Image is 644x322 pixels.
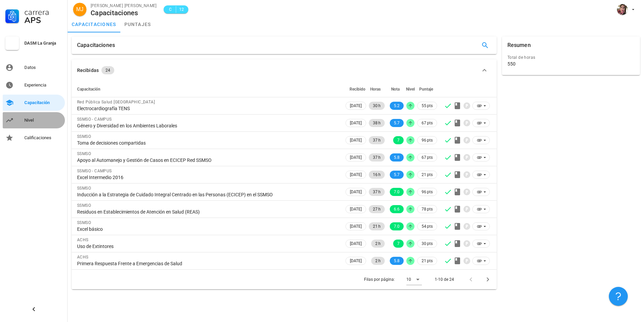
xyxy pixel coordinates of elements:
[405,81,416,97] th: Nivel
[422,240,433,247] span: 30 pts
[375,240,381,248] span: 2 h
[350,257,362,265] span: [DATE]
[350,137,362,144] span: [DATE]
[77,203,91,208] span: SSMSO
[422,171,433,178] span: 21 pts
[77,186,91,191] span: SSMSO
[77,192,339,198] div: Inducción a la Estrategia de Cuidado Integral Centrado en las Personas (ECICEP) en el SSMSO
[24,82,62,88] div: Experiencia
[72,81,344,97] th: Capacitación
[373,153,381,162] span: 37 h
[367,81,386,97] th: Horas
[373,222,381,230] span: 21 h
[77,169,112,173] span: SSMSO - CAMPUS
[120,16,155,32] a: puntajes
[350,205,362,213] span: [DATE]
[77,87,100,92] span: Capacitación
[416,81,438,97] th: Puntaje
[617,4,628,15] div: avatar
[350,240,362,247] span: [DATE]
[77,174,339,180] div: Excel Intermedio 2016
[77,238,89,242] span: ACHS
[406,274,422,285] div: 10Filas por página:
[76,3,83,16] span: MJ
[406,87,415,92] span: Nivel
[77,140,339,146] div: Toma de decisiones compartidas
[373,205,381,213] span: 27 h
[482,273,494,286] button: Página siguiente
[422,154,433,161] span: 67 pts
[77,67,99,74] div: Recibidas
[344,81,367,97] th: Recibido
[507,54,635,61] div: Total de horas
[350,119,362,127] span: [DATE]
[77,157,339,163] div: Apoyo al Automanejo y Gestión de Casos en ECICEP Red SSMSO
[397,136,400,144] span: 7
[422,189,433,195] span: 96 pts
[394,171,400,179] span: 5.7
[350,87,365,92] span: Recibido
[422,120,433,126] span: 67 pts
[77,117,112,122] span: SSMSO - CAMPUS
[397,240,400,248] span: 7
[373,136,381,144] span: 37 h
[105,66,110,74] span: 24
[422,102,433,109] span: 55 pts
[77,220,91,225] span: SSMSO
[3,77,65,93] a: Experiencia
[77,226,339,232] div: Excel básico
[422,257,433,264] span: 21 pts
[394,222,400,230] span: 7.0
[507,61,516,67] div: 550
[375,257,381,265] span: 2 h
[373,171,381,179] span: 16 h
[3,59,65,76] a: Datos
[394,119,400,127] span: 5.7
[350,102,362,109] span: [DATE]
[77,261,339,267] div: Primera Respuesta Frente a Emergencias de Salud
[24,118,62,123] div: Nivel
[406,276,411,282] div: 10
[391,87,400,92] span: Nota
[422,137,433,144] span: 96 pts
[422,206,433,213] span: 78 pts
[68,16,120,32] a: capacitaciones
[370,87,381,92] span: Horas
[24,135,62,141] div: Calificaciones
[373,102,381,110] span: 30 h
[3,95,65,111] a: Capacitación
[91,2,157,9] div: [PERSON_NAME] [PERSON_NAME]
[77,100,155,104] span: Red Pública Salud [GEOGRAPHIC_DATA]
[350,223,362,230] span: [DATE]
[168,6,173,13] span: C
[77,36,115,54] div: Capacitaciones
[179,6,184,13] span: 12
[73,3,87,16] div: avatar
[386,81,405,97] th: Nota
[394,188,400,196] span: 7.0
[24,16,62,24] div: APS
[435,276,454,282] div: 1-10 de 24
[91,9,157,17] div: Capacitaciones
[77,209,339,215] div: Residuos en Establecimientos de Atención en Salud (REAS)
[77,105,339,112] div: Electrocardiografía TENS
[24,8,62,16] div: Carrera
[394,153,400,162] span: 5.8
[419,87,433,92] span: Puntaje
[77,151,91,156] span: SSMSO
[394,205,400,213] span: 6.6
[394,257,400,265] span: 5.8
[77,255,89,259] span: ACHS
[373,119,381,127] span: 38 h
[3,112,65,128] a: Nivel
[72,59,497,81] button: Recibidas 24
[24,65,62,70] div: Datos
[394,102,400,110] span: 5.2
[77,243,339,249] div: Uso de Extintores
[350,171,362,178] span: [DATE]
[373,188,381,196] span: 37 h
[24,100,62,105] div: Capacitación
[364,270,422,289] div: Filas por página:
[77,123,339,129] div: Género y Diversidad en los Ambientes Laborales
[350,188,362,196] span: [DATE]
